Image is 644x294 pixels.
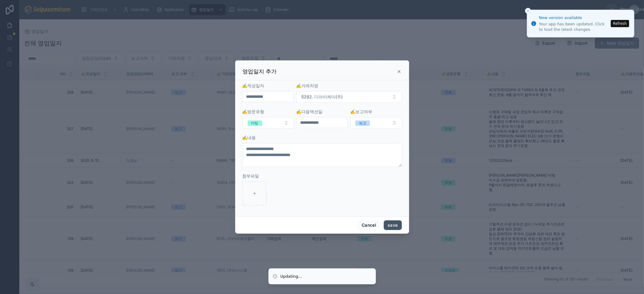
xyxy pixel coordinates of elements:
span: 5292. 디아이케이(주) [301,94,343,100]
button: save [384,220,402,230]
button: Select Button [242,117,294,129]
div: 보고 [359,120,366,126]
span: ✍️방문유형 [242,109,264,114]
button: Refresh [611,20,629,27]
button: Select Button [296,91,402,103]
button: Select Button [350,117,402,129]
button: Close toast [525,8,531,14]
h3: 영업일지 추가 [243,68,277,75]
span: ✍️다음액션일 [296,109,322,114]
span: 첨부파일 [242,173,259,178]
div: Your app has been updated. Click to load the latest changes [539,21,609,32]
button: Cancel [358,220,380,230]
span: ✍️작성일자 [242,83,264,88]
div: New version available [539,15,609,21]
span: ✍️보고여부 [350,109,372,114]
span: ✍️거래처명 [296,83,318,88]
div: Updating... [280,273,302,280]
span: ✍️내용 [242,135,256,140]
div: 미팅 [251,120,258,126]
